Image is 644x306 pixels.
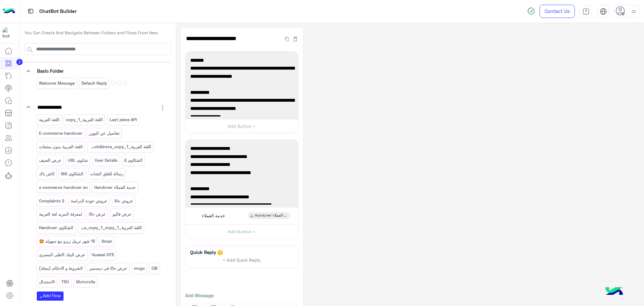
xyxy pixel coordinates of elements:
[37,292,64,301] button: addAdd Flow
[190,161,293,169] span: - 6 أشهر بسعر الخصم
[92,251,114,258] p: Huawei GT5
[190,56,293,65] span: ✅حالا :
[39,295,43,299] i: add
[3,27,14,39] img: 1403182699927242
[527,7,535,15] img: spinner
[247,212,290,219] div: Handover خدمة العملاء
[89,143,152,150] p: اللغة العربية_Facebook&Insta_copy_1
[25,103,32,111] i: keyboard_arrow_down
[38,130,83,137] p: E-commerce handover
[38,211,82,218] p: لمعرفة المزيد لغة العربية
[61,170,84,178] p: الشكاوى WA
[202,213,225,218] span: خدمة العملاء
[61,278,70,286] p: TRU
[600,8,607,15] img: tab
[185,292,298,299] p: Add Message
[218,255,265,265] button: + Add Quick Reply
[38,170,55,178] p: كاش باك
[112,211,132,218] p: عرض فاليو
[38,251,86,258] p: عرض البنك الاهلى المصرى
[114,197,133,205] p: عروض حالا
[630,8,638,15] img: profile
[190,96,293,112] span: قسط على 18 شهر بدون فوائد بدون مصاريف لجميع المنتجات فى فروع دبى فون او اونلاين
[603,281,625,303] img: hulul-logo.png
[89,265,128,272] p: عرض حالا فى ديسمبر
[190,201,293,209] span: - 6 / 12 / 18 شهر بسعر الخصم لجميع المنتجات
[255,213,287,218] span: Handover خدمة العملاء
[38,116,60,123] p: اللغة العربية
[38,157,62,164] p: عرض الصيف
[190,144,293,153] span: ✅ البنك الأهلي المصري
[190,64,293,80] span: قسط من 24 حتى 36 شهر بسعر الكاش وبدون مصاريف أو مقدم واستفيد بخصم اضافي 40% .
[540,5,575,18] a: Contact Us
[75,278,95,286] p: Motorolla
[94,157,118,164] p: User Details
[66,116,103,123] p: اللغة العربية_copy_1
[133,265,145,272] p: mogo
[186,224,298,239] button: Add Button +
[190,153,293,161] span: التقسيط بدون فوائد بدون مصاريف
[292,35,298,42] button: Delete Flow
[38,224,74,231] p: الشكاوى Handover
[38,80,75,87] p: Welcome Message
[582,8,590,15] img: tab
[39,7,77,16] p: ChatBot Builder
[37,68,64,74] span: Basic Folder
[27,7,35,15] img: tab
[25,67,32,75] i: keyboard_arrow_down
[70,197,108,205] p: عروض عودة الدراسة
[38,197,64,205] p: Complaints 2
[190,88,293,97] span: ✅ فاليو :
[38,278,55,286] p: الاستبدال
[580,5,592,18] a: tab
[88,211,106,218] p: عرض حالا
[124,157,143,164] p: الشكاوى 2
[190,193,293,201] span: التقسيط بدون فوائد بدون مصاريف
[38,184,88,191] p: e commerce handover en
[94,184,136,191] p: Handover خدمة العملاء
[3,5,15,18] img: Logo
[81,80,108,87] p: Default reply
[80,224,142,231] p: اللغة العربية_Facebook&Insta_copy_1_copy_1
[25,30,171,36] p: You Can Create And Navigate Between Folders and Flows From Here
[38,265,83,272] p: الشروط و الاحكام (مجلة)
[190,185,293,193] span: ✅ بنك CIB
[190,113,293,121] span: مع دفع 50% مقدم
[223,257,261,263] span: + Add Quick Reply
[38,238,95,245] p: 15 شهر تريبل زيرو مع سهوله 🤩
[68,157,88,164] p: شكوى URL
[186,119,298,133] button: Add Button +
[89,130,120,137] p: تفاصيل عن اليوزر
[38,143,83,150] p: اللغة العربية بدون منتجات
[90,170,124,178] p: رسالة للغلق الشات
[190,169,293,177] span: - 12/ 18 / 24 شهر بسعر قبل الخصم
[109,116,137,123] p: Last piece API
[189,249,218,255] h6: Quick Reply
[151,265,158,272] p: CIB
[101,238,113,245] p: Aman
[282,35,292,42] button: Duplicate Flow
